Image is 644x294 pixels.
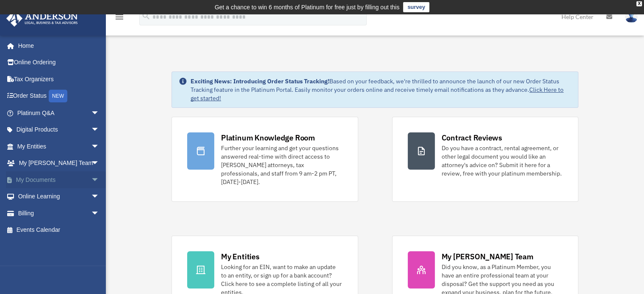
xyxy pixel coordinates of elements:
a: Online Learningarrow_drop_down [6,188,112,205]
div: Further your learning and get your questions answered real-time with direct access to [PERSON_NAM... [221,144,342,186]
a: menu [114,15,124,22]
div: Do you have a contract, rental agreement, or other legal document you would like an attorney's ad... [442,144,563,178]
div: My [PERSON_NAME] Team [442,251,533,262]
strong: Exciting News: Introducing Order Status Tracking! [191,77,329,85]
div: Based on your feedback, we're thrilled to announce the launch of our new Order Status Tracking fe... [191,77,571,102]
a: Platinum Knowledge Room Further your learning and get your questions answered real-time with dire... [171,117,358,202]
a: My [PERSON_NAME] Teamarrow_drop_down [6,155,112,172]
a: Events Calendar [6,222,112,239]
a: My Documentsarrow_drop_down [6,171,112,188]
div: Contract Reviews [442,132,502,143]
div: Get a chance to win 6 months of Platinum for free just by filling out this [215,2,400,12]
img: Anderson Advisors Platinum Portal [4,10,80,27]
span: arrow_drop_down [91,121,108,139]
a: Digital Productsarrow_drop_down [6,121,112,138]
a: Billingarrow_drop_down [6,205,112,222]
span: arrow_drop_down [91,138,108,155]
a: Platinum Q&Aarrow_drop_down [6,104,112,121]
span: arrow_drop_down [91,188,108,206]
a: Contract Reviews Do you have a contract, rental agreement, or other legal document you would like... [392,117,578,202]
a: My Entitiesarrow_drop_down [6,138,112,155]
div: Platinum Knowledge Room [221,132,315,143]
a: survey [403,2,429,12]
span: arrow_drop_down [91,205,108,222]
i: search [141,11,151,21]
a: Tax Organizers [6,71,112,88]
a: Order StatusNEW [6,88,112,105]
i: menu [114,12,124,22]
span: arrow_drop_down [91,155,108,172]
span: arrow_drop_down [91,104,108,122]
span: arrow_drop_down [91,171,108,189]
div: close [636,1,642,6]
a: Click Here to get started! [191,86,564,102]
a: Online Ordering [6,54,112,71]
img: User Pic [625,11,638,23]
a: Home [6,37,108,54]
div: NEW [49,90,67,102]
div: My Entities [221,251,259,262]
